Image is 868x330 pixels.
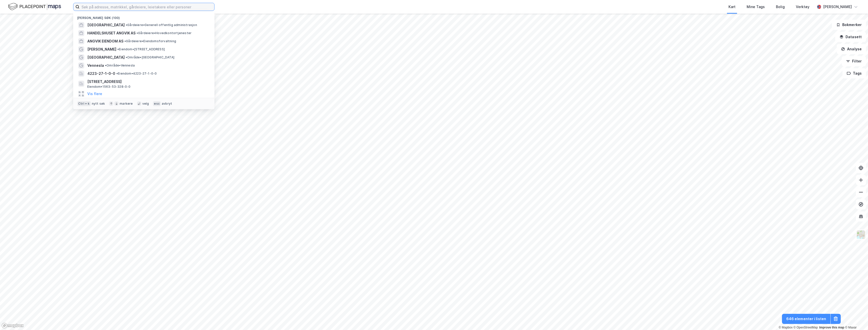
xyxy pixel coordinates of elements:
[116,72,157,76] span: Eiendom • 4223-27-1-0-0
[843,306,868,330] div: Kontrollprogram for chat
[87,79,208,85] span: [STREET_ADDRESS]
[105,63,106,67] span: •
[728,4,736,10] div: Kart
[73,12,214,21] div: [PERSON_NAME] søk (100)
[823,4,852,10] div: [PERSON_NAME]
[87,38,123,44] span: ANGVIK EIENDOM AS
[126,55,127,59] span: •
[832,20,866,30] button: Bokmerker
[837,44,866,54] button: Analyse
[796,4,809,10] div: Verktøy
[92,102,105,106] div: nytt søk
[2,323,24,328] a: Mapbox homepage
[87,71,115,77] span: 4223-27-1-0-0
[105,63,135,68] span: Område • Vennesla
[124,39,176,43] span: Gårdeiere • Eiendomsforvaltning
[819,326,844,329] a: Improve this map
[117,47,119,51] span: •
[120,102,133,106] div: markere
[843,68,866,78] button: Tags
[126,23,127,27] span: •
[87,30,135,36] span: HANDELSHUSET ANGVIK AS
[856,230,866,239] img: Z
[142,102,149,106] div: velg
[116,72,118,75] span: •
[137,31,192,35] span: Gårdeiere • Hovedkontortjenester
[835,32,866,42] button: Datasett
[124,39,126,43] span: •
[794,326,818,329] a: OpenStreetMap
[87,91,102,97] button: Vis flere
[153,101,161,106] div: esc
[842,56,866,66] button: Filter
[843,306,868,330] iframe: Chat Widget
[162,102,172,106] div: avbryt
[782,314,830,324] button: 646 elementer i listen
[126,55,174,59] span: Område • [GEOGRAPHIC_DATA]
[87,54,125,60] span: [GEOGRAPHIC_DATA]
[77,101,91,106] div: Ctrl + k
[779,326,793,329] a: Mapbox
[87,22,125,28] span: [GEOGRAPHIC_DATA]
[137,31,138,35] span: •
[87,46,116,52] span: [PERSON_NAME]
[117,47,165,51] span: Eiendom • [STREET_ADDRESS]
[87,62,104,69] span: Vennesla
[79,3,214,11] input: Søk på adresse, matrikkel, gårdeiere, leietakere eller personer
[747,4,765,10] div: Mine Tags
[87,85,131,89] span: Eiendom • 1563-53-328-0-0
[126,23,197,27] span: Gårdeiere • Generell offentlig administrasjon
[8,2,61,11] img: logo.f888ab2527a4732fd821a326f86c7f29.svg
[776,4,785,10] div: Bolig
